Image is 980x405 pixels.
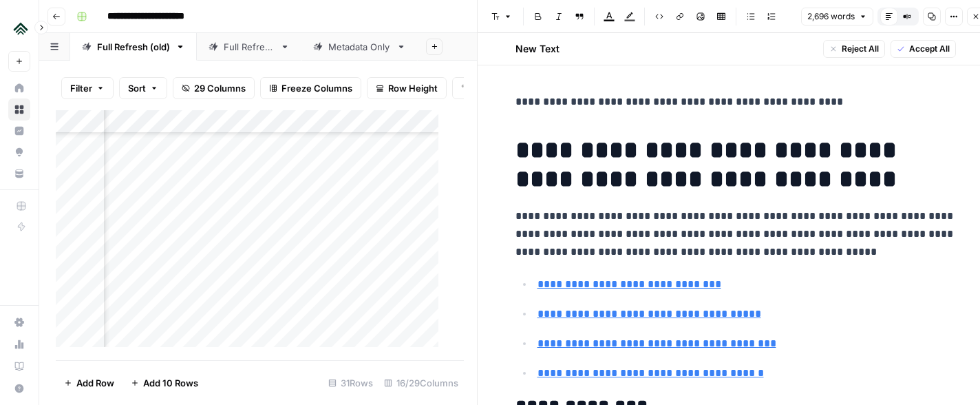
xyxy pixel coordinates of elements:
a: Settings [8,311,30,333]
a: Opportunities [8,141,30,163]
a: Browse [8,98,30,121]
img: Uplisting Logo [8,16,33,41]
span: 29 Columns [194,81,246,95]
a: Metadata Only [301,33,418,61]
button: Help + Support [8,377,30,399]
div: 31 Rows [323,372,379,394]
a: Your Data [8,163,30,185]
button: Workspace: Uplisting [8,11,30,45]
span: Reject All [842,43,879,55]
button: 2,696 words [801,8,873,25]
span: Sort [128,81,146,95]
span: Add Row [76,376,114,390]
button: Add 10 Rows [122,372,206,394]
button: 29 Columns [173,77,255,99]
button: Accept All [891,40,956,58]
a: Home [8,77,30,99]
div: Metadata Only [328,40,391,54]
a: Insights [8,120,30,142]
a: Usage [8,333,30,355]
button: Freeze Columns [260,77,361,99]
span: Freeze Columns [281,81,352,95]
div: 16/29 Columns [379,372,464,394]
a: Full Refresh [197,33,301,61]
button: Sort [119,77,167,99]
a: Full Refresh (old) [70,33,197,61]
span: Row Height [388,81,438,95]
span: Accept All [909,43,950,55]
button: Filter [61,77,114,99]
div: Full Refresh [224,40,275,54]
span: Add 10 Rows [143,376,198,390]
button: Reject All [823,40,885,58]
span: 2,696 words [807,10,855,23]
span: Filter [70,81,92,95]
a: Learning Hub [8,355,30,377]
button: Row Height [367,77,447,99]
h2: New Text [515,42,560,56]
button: Add Row [56,372,122,394]
div: Full Refresh (old) [97,40,170,54]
